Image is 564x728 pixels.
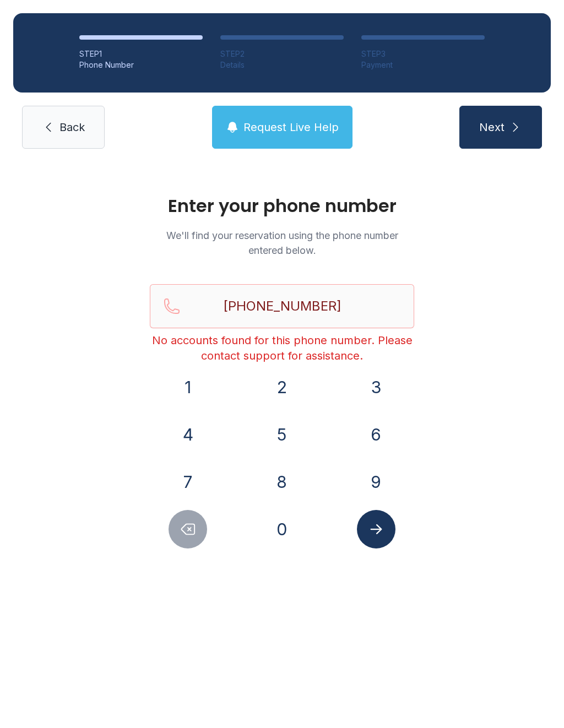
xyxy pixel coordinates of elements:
[263,510,301,548] button: 0
[479,119,505,135] span: Next
[79,48,203,59] div: STEP 1
[263,368,301,406] button: 2
[357,463,395,501] button: 9
[357,368,395,406] button: 3
[169,368,207,406] button: 1
[220,48,344,59] div: STEP 2
[150,333,414,363] div: No accounts found for this phone number. Please contact support for assistance.
[243,119,339,135] span: Request Live Help
[169,415,207,454] button: 4
[150,228,414,258] p: We'll find your reservation using the phone number entered below.
[220,59,344,70] div: Details
[263,415,301,454] button: 5
[59,119,85,135] span: Back
[169,510,207,548] button: Delete number
[357,510,395,548] button: Submit lookup form
[357,415,395,454] button: 6
[79,59,203,70] div: Phone Number
[361,48,485,59] div: STEP 3
[150,197,414,215] h1: Enter your phone number
[150,284,414,328] input: Reservation phone number
[169,463,207,501] button: 7
[263,463,301,501] button: 8
[361,59,485,70] div: Payment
